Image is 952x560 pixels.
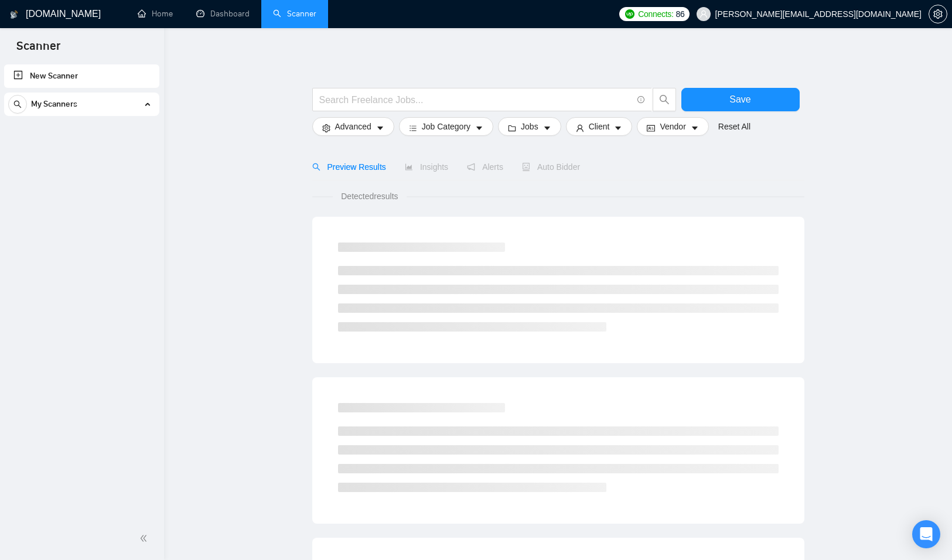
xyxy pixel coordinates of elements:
button: idcardVendorcaret-down [637,117,708,136]
span: setting [929,9,947,19]
span: Preview Results [312,162,386,172]
span: Connects: [638,8,673,21]
span: user [700,10,708,18]
img: upwork-logo.png [625,9,634,19]
span: caret-down [475,124,483,132]
span: Insights [405,162,448,172]
span: bars [409,124,417,132]
a: New Scanner [13,64,150,88]
span: Detected results [333,190,406,203]
span: 86 [676,8,685,21]
span: Save [729,92,750,107]
button: search [653,88,676,111]
button: Save [681,88,800,111]
button: setting [929,5,947,23]
a: Reset All [718,120,750,133]
span: double-left [139,532,151,544]
a: dashboardDashboard [196,9,250,19]
span: caret-down [376,124,384,132]
img: logo [10,5,18,24]
button: barsJob Categorycaret-down [399,117,493,136]
span: area-chart [405,163,413,171]
span: search [653,94,675,105]
a: setting [929,9,947,19]
span: Jobs [521,120,538,133]
button: userClientcaret-down [566,117,633,136]
span: user [576,124,584,132]
span: caret-down [691,124,699,132]
span: Advanced [335,120,371,133]
span: Client [589,120,610,133]
span: robot [522,163,530,171]
button: folderJobscaret-down [498,117,561,136]
li: My Scanners [4,93,159,121]
span: Auto Bidder [522,162,580,172]
input: Search Freelance Jobs... [319,93,632,107]
li: New Scanner [4,64,159,88]
a: searchScanner [273,9,316,19]
span: setting [322,124,330,132]
button: search [8,95,27,114]
div: Open Intercom Messenger [912,520,940,548]
span: Alerts [467,162,503,172]
span: notification [467,163,475,171]
span: search [9,100,26,108]
button: settingAdvancedcaret-down [312,117,394,136]
span: caret-down [543,124,551,132]
span: search [312,163,320,171]
span: caret-down [614,124,622,132]
a: homeHome [138,9,173,19]
span: info-circle [637,96,645,104]
span: My Scanners [31,93,77,116]
span: folder [508,124,516,132]
span: idcard [647,124,655,132]
span: Vendor [660,120,685,133]
span: Scanner [7,37,70,62]
span: Job Category [422,120,470,133]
